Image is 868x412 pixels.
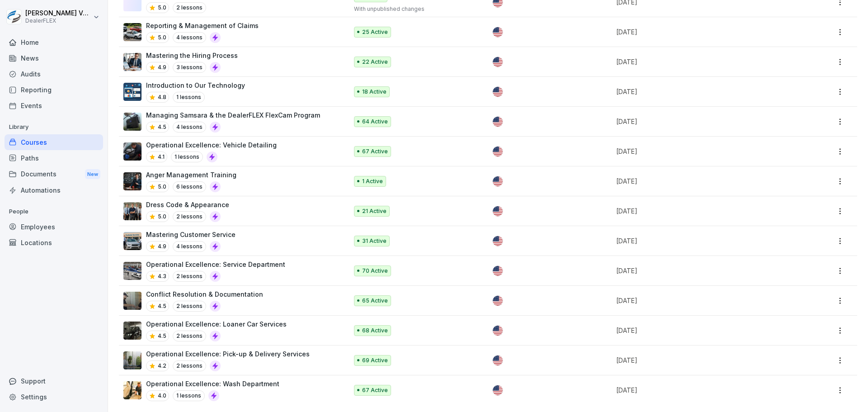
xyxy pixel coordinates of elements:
[616,176,784,186] p: [DATE]
[171,152,203,162] p: 1 lessons
[173,390,205,401] p: 1 lessons
[146,170,236,180] p: Anger Management Training
[616,296,784,305] p: [DATE]
[493,176,503,186] img: us.svg
[493,57,503,67] img: us.svg
[146,21,259,30] p: Reporting & Management of Claims
[616,236,784,246] p: [DATE]
[173,2,206,13] p: 2 lessons
[493,87,503,97] img: us.svg
[25,18,91,24] p: DealerFLEX
[5,373,103,389] div: Support
[123,53,142,71] img: tlz4g3tyqp30p6xlquekual2.png
[146,200,229,209] p: Dress Code & Appearance
[616,87,784,96] p: [DATE]
[123,322,142,340] img: ejxoltjyj1l638uup6inpvdq.png
[158,123,166,131] p: 4.5
[146,319,287,329] p: Operational Excellence: Loaner Car Services
[158,272,166,280] p: 4.3
[493,385,503,395] img: us.svg
[5,34,103,50] a: Home
[173,122,206,133] p: 4 lessons
[25,9,91,17] p: [PERSON_NAME] Varoutsos
[362,28,388,36] p: 25 Active
[158,183,166,191] p: 5.0
[5,120,103,134] p: Library
[616,385,784,395] p: [DATE]
[362,356,388,365] p: 69 Active
[173,181,206,192] p: 6 lessons
[123,113,142,131] img: rngms89iti0arwdh0kaktb5w.png
[354,5,477,13] p: With unpublished changes
[123,142,142,161] img: q2ryoyk96dgjcp50s1x2lwi0.png
[173,271,206,282] p: 2 lessons
[158,4,166,12] p: 5.0
[123,232,142,250] img: z5f9sxgonq3ahn70gvp5kpru.png
[362,207,387,215] p: 21 Active
[5,66,103,82] a: Audits
[123,172,142,190] img: x4jnvvffm08cc0t6vya8jx9o.png
[158,63,166,71] p: 4.9
[362,237,387,245] p: 31 Active
[85,169,100,180] div: New
[5,204,103,219] p: People
[5,82,103,98] a: Reporting
[158,33,166,42] p: 5.0
[493,147,503,156] img: us.svg
[123,381,142,399] img: mqfmv04ljicxbti0hzskk6er.png
[5,166,103,183] div: Documents
[493,236,503,246] img: us.svg
[146,260,285,269] p: Operational Excellence: Service Department
[5,50,103,66] a: News
[173,62,206,73] p: 3 lessons
[123,202,142,220] img: rg9oe2r1zoi5f516oebjf1t4.png
[123,292,142,310] img: zk0x44riwstrlgqryo3l2fe3.png
[493,206,503,216] img: us.svg
[146,51,238,60] p: Mastering the Hiring Process
[362,327,388,335] p: 68 Active
[493,326,503,336] img: us.svg
[158,213,166,221] p: 5.0
[146,140,277,150] p: Operational Excellence: Vehicle Detailing
[146,349,310,359] p: Operational Excellence: Pick-up & Delivery Services
[362,267,388,275] p: 70 Active
[616,206,784,216] p: [DATE]
[146,289,263,299] p: Conflict Resolution & Documentation
[5,219,103,235] a: Employees
[5,235,103,251] a: Locations
[173,92,205,103] p: 1 lessons
[5,134,103,150] a: Courses
[493,117,503,127] img: us.svg
[616,27,784,37] p: [DATE]
[158,93,166,101] p: 4.8
[123,262,142,280] img: tjx7nqjhizpsrrba2eucewko.png
[362,147,388,156] p: 67 Active
[173,32,206,43] p: 4 lessons
[173,331,206,341] p: 2 lessons
[173,241,206,252] p: 4 lessons
[5,166,103,183] a: DocumentsNew
[158,302,166,310] p: 4.5
[123,83,142,101] img: bevrt06n26d8hl2oj3t09cv0.png
[173,211,206,222] p: 2 lessons
[173,360,206,371] p: 2 lessons
[616,147,784,156] p: [DATE]
[362,118,388,126] p: 64 Active
[493,355,503,365] img: us.svg
[158,242,166,251] p: 4.9
[616,57,784,66] p: [DATE]
[362,58,388,66] p: 22 Active
[5,182,103,198] a: Automations
[173,301,206,312] p: 2 lessons
[5,98,103,114] div: Events
[616,355,784,365] p: [DATE]
[493,296,503,306] img: us.svg
[5,150,103,166] div: Paths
